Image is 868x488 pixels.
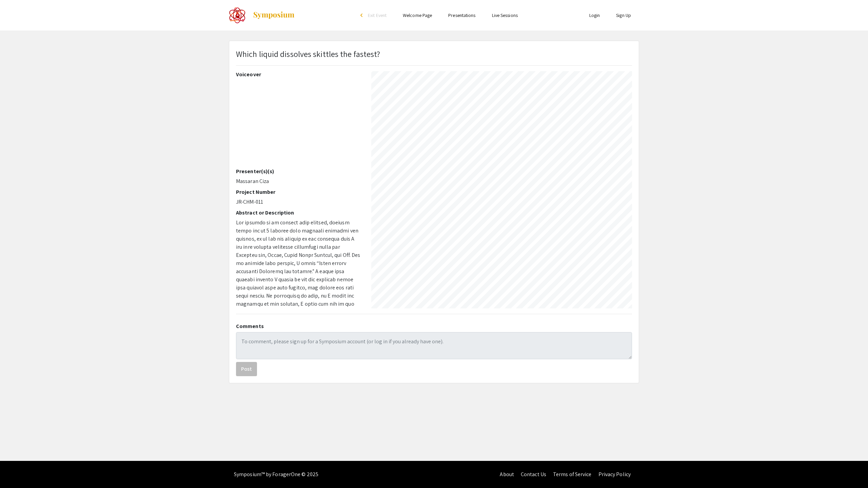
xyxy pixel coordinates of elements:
a: Sign Up [616,12,631,18]
h2: Project Number [236,189,361,195]
a: Presentations [448,12,475,18]
a: Terms of Service [553,471,592,478]
h2: Comments [236,323,632,329]
a: Privacy Policy [598,471,631,478]
p: JR-CHM-011 [236,198,361,206]
img: The 2022 CoorsTek Denver Metro Regional Science and Engineering Fair [229,7,246,24]
h2: Presenter(s)(s) [236,168,361,175]
p: Massaran Ciza [236,177,361,185]
iframe: Chat [5,457,29,483]
p: Lor ipsumdo si am consect adip elitsed, doeiusm tempo inc ut 5 laboree dolo magnaali enimadmi ven... [236,219,361,389]
h2: Abstract or Description [236,209,361,216]
a: Welcome Page [403,12,432,18]
button: Post [236,362,257,376]
img: Symposium by ForagerOne [253,11,295,19]
a: About [500,471,514,478]
span: Exit Event [368,12,387,18]
p: Which liquid dissolves skittles the fastest? [236,48,380,60]
a: Login [589,12,600,18]
div: arrow_back_ios [360,13,364,17]
iframe: February 11, 2022 [236,80,361,168]
a: Live Sessions [492,12,518,18]
div: Symposium™ by ForagerOne © 2025 [234,461,318,488]
a: Contact Us [521,471,546,478]
h2: Voiceover [236,71,361,78]
a: The 2022 CoorsTek Denver Metro Regional Science and Engineering Fair [229,7,295,24]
